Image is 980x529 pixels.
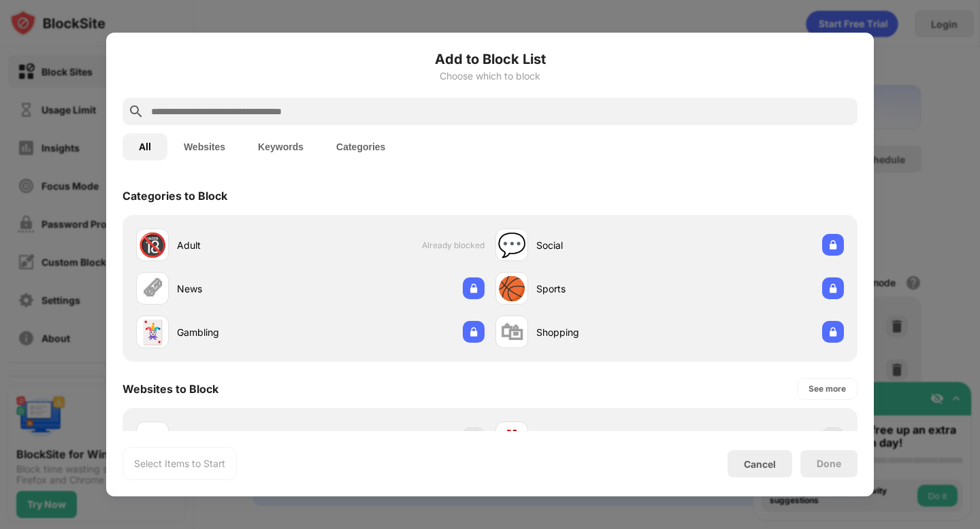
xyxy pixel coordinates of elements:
[177,431,310,445] div: [DOMAIN_NAME]
[128,103,144,120] img: search.svg
[141,275,164,303] div: 🗞
[536,281,670,296] div: Sports
[134,457,225,471] div: Select Items to Start
[122,49,857,69] h6: Add to Block List
[144,430,161,446] img: favicons
[744,458,776,470] div: Cancel
[177,238,310,252] div: Adult
[500,318,523,346] div: 🛍
[497,275,526,303] div: 🏀
[497,231,526,259] div: 💬
[817,458,841,469] div: Done
[808,382,846,396] div: See more
[167,133,242,160] button: Websites
[536,325,670,339] div: Shopping
[242,133,320,160] button: Keywords
[122,189,227,203] div: Categories to Block
[138,231,167,259] div: 🔞
[122,71,857,82] div: Choose which to block
[177,281,310,296] div: News
[536,238,670,252] div: Social
[138,318,167,346] div: 🃏
[122,133,167,160] button: All
[177,325,310,339] div: Gambling
[320,133,402,160] button: Categories
[122,382,218,396] div: Websites to Block
[422,240,485,250] span: Already blocked
[504,430,520,446] img: favicons
[536,431,670,445] div: [DOMAIN_NAME]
